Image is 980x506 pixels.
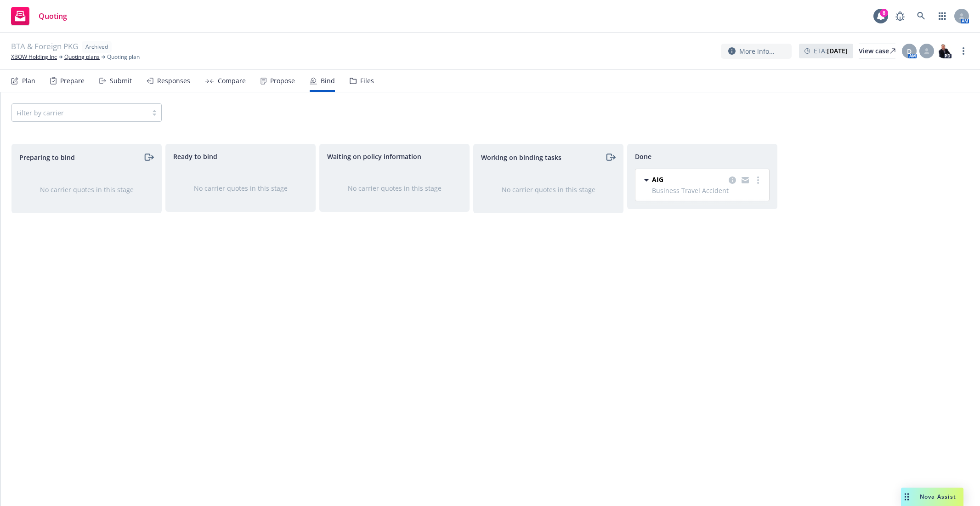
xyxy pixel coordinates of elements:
a: more [958,45,969,57]
span: Ready to bind [173,152,217,161]
span: D [907,46,912,56]
button: More info... [721,44,792,59]
span: ETA : [814,46,848,56]
span: Preparing to bind [19,153,75,162]
div: Submit [110,77,132,85]
div: Propose [270,77,295,85]
a: more [753,175,764,186]
div: Bind [321,77,335,85]
span: Done [635,152,651,161]
div: Files [360,77,374,85]
span: Quoting [39,12,67,20]
span: Working on binding tasks [481,153,561,162]
div: Drag to move [901,488,912,506]
div: No carrier quotes in this stage [181,183,300,193]
a: copy logging email [740,175,751,186]
div: No carrier quotes in this stage [334,183,454,193]
a: Search [912,7,930,25]
a: moveRight [143,152,154,163]
div: Plan [22,77,35,85]
a: Report a Bug [891,7,909,25]
a: moveRight [605,152,616,163]
div: View case [859,44,895,58]
span: BTA & Foreign PKG [11,41,78,53]
span: Archived [85,43,108,51]
span: Nova Assist [920,493,956,500]
div: Responses [157,77,190,85]
span: More info... [739,46,775,56]
a: copy logging email [727,175,738,186]
a: Quoting [7,3,71,29]
div: Compare [218,77,246,85]
button: Nova Assist [901,488,963,506]
div: Prepare [60,77,85,85]
span: Business Travel Accident [652,186,764,195]
a: XBOW Holding Inc [11,53,57,61]
img: photo [937,44,952,58]
div: 8 [880,9,888,17]
span: AIG [652,175,663,184]
span: Quoting plan [107,53,140,61]
strong: [DATE] [827,46,848,55]
div: No carrier quotes in this stage [27,185,147,194]
a: Switch app [933,7,952,25]
a: Quoting plans [64,53,100,61]
span: Waiting on policy information [327,152,421,161]
a: View case [859,44,895,58]
div: No carrier quotes in this stage [488,185,608,194]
